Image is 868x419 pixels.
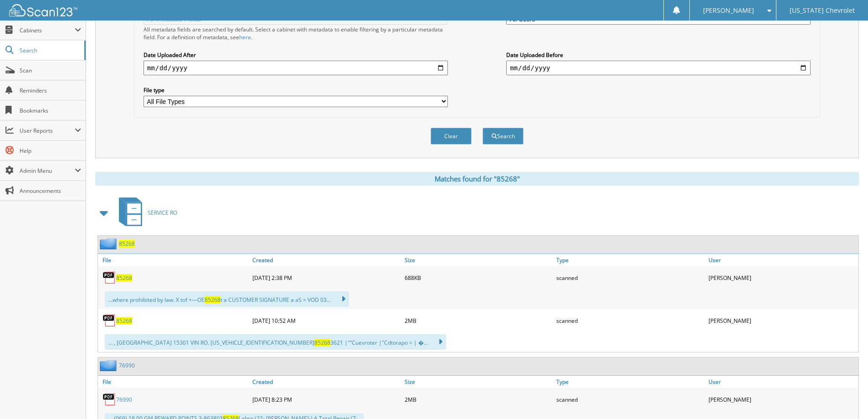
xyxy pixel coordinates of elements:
[554,269,706,287] div: scanned
[98,376,250,388] a: File
[706,269,858,287] div: [PERSON_NAME]
[116,274,132,282] a: 85268
[483,128,524,145] button: Search
[113,195,177,231] a: SERVICE RO
[402,311,555,330] div: 2MB
[148,209,177,217] span: SERVICE RO
[116,317,132,325] a: 85268
[105,334,446,350] div: ... , [GEOGRAPHIC_DATA] 15301 VIN RO. [US_VEHICLE_IDENTIFICATION_NUMBER] 3621 |"“Cuevroter |"Cdto...
[250,376,402,388] a: Created
[402,254,555,266] a: Size
[103,314,116,327] img: PDF.png
[314,339,330,347] span: 85268
[144,86,448,94] label: File type
[100,238,119,249] img: folder2.png
[20,67,81,74] span: Scan
[20,187,81,195] span: Announcements
[706,311,858,330] div: [PERSON_NAME]
[706,376,858,388] a: User
[20,127,75,134] span: User Reports
[250,311,402,330] div: [DATE] 10:52 AM
[144,51,448,59] label: Date Uploaded After
[239,33,251,41] a: here
[554,254,706,266] a: Type
[116,396,132,403] a: 76990
[20,147,81,155] span: Help
[706,390,858,409] div: [PERSON_NAME]
[103,271,116,285] img: PDF.png
[205,296,221,304] span: 85268
[790,8,855,13] span: [US_STATE] Chevrolet
[100,360,119,371] img: folder2.png
[703,8,754,13] span: [PERSON_NAME]
[402,390,555,409] div: 2MB
[105,291,349,307] div: ...where prohibited by law. X tof +—OE t a CUSTOMER SIGNATURE a aS = VOD 03...
[250,269,402,287] div: [DATE] 2:38 PM
[9,4,77,16] img: scan123-logo-white.svg
[20,26,75,34] span: Cabinets
[20,87,81,94] span: Reminders
[20,47,80,54] span: Search
[250,390,402,409] div: [DATE] 8:23 PM
[402,376,555,388] a: Size
[144,61,448,75] input: start
[250,254,402,266] a: Created
[119,240,135,248] a: 85268
[20,107,81,114] span: Bookmarks
[103,393,116,406] img: PDF.png
[554,390,706,409] div: scanned
[98,254,250,266] a: File
[119,362,135,369] a: 76990
[431,128,472,145] button: Clear
[402,269,555,287] div: 688KB
[554,311,706,330] div: scanned
[20,167,75,175] span: Admin Menu
[554,376,706,388] a: Type
[506,61,811,75] input: end
[144,26,448,41] div: All metadata fields are searched by default. Select a cabinet with metadata to enable filtering b...
[506,51,811,59] label: Date Uploaded Before
[822,375,868,419] iframe: Chat Widget
[706,254,858,266] a: User
[95,172,859,186] div: Matches found for "85268"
